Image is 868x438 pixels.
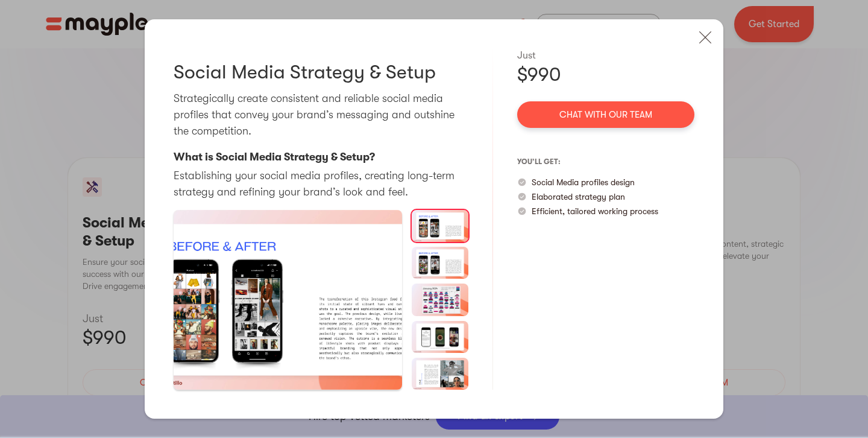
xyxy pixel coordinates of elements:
[174,168,468,200] p: Establishing your social media profiles, creating long-term strategy and refining your brand’s lo...
[174,90,468,139] p: Strategically create consistent and reliable social media profiles that convey your brand’s messa...
[517,152,694,171] p: you’ll get:
[174,149,375,165] p: What is Social Media Strategy & Setup?
[532,176,635,188] p: Social Media profiles design
[174,60,436,84] h3: Social Media Strategy & Setup
[532,191,625,203] p: Elaborated strategy plan
[517,101,694,128] a: Chat with our team
[532,205,658,217] p: Efficient, tailored working process
[174,210,402,390] a: open lightbox
[517,48,694,63] div: Just
[517,63,694,87] div: $990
